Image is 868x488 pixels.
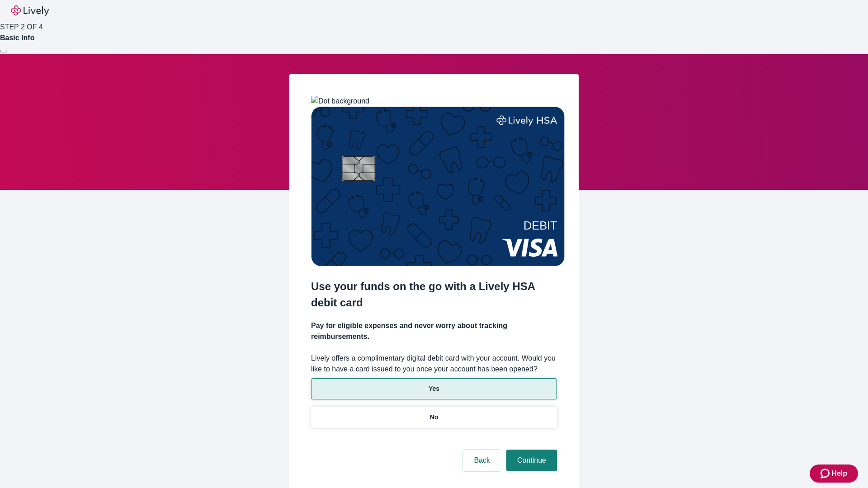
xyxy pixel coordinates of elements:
[311,320,557,342] h4: Pay for eligible expenses and never worry about tracking reimbursements.
[11,5,49,16] img: Lively
[463,450,501,471] button: Back
[311,407,557,428] button: No
[429,384,439,394] p: Yes
[311,96,369,107] img: Dot background
[311,353,557,375] label: Lively offers a complimentary digital debit card with your account. Would you like to have a card...
[831,468,847,479] span: Help
[430,413,439,422] p: No
[311,378,557,399] button: Yes
[810,465,858,483] button: Zendesk support iconHelp
[311,278,557,311] h2: Use your funds on the go with a Lively HSA debit card
[311,107,565,266] img: Debit card
[821,468,831,479] svg: Zendesk support icon
[506,450,557,471] button: Continue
